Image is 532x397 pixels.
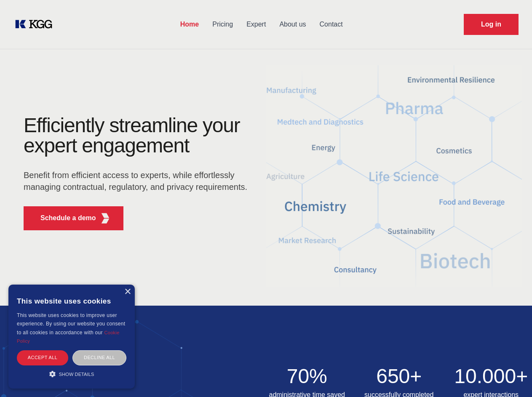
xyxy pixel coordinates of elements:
span: This website uses cookies to improve user experience. By using our website you consent to all coo... [17,312,125,336]
div: Decline all [72,350,126,365]
h1: Efficiently streamline your expert engagement [24,115,253,156]
a: Cookie Policy [17,330,120,344]
div: Show details [17,370,126,378]
p: Schedule a demo [40,213,96,223]
img: KGG Fifth Element RED [100,213,111,224]
iframe: Chat Widget [490,357,532,397]
span: Show details [59,372,94,377]
a: Pricing [206,13,240,35]
a: Contact [313,13,350,35]
a: Expert [240,13,273,35]
p: Benefit from efficient access to experts, while effortlessly managing contractual, regulatory, an... [24,169,253,193]
div: Accept all [17,350,68,365]
a: About us [273,13,313,35]
a: Home [174,13,206,35]
a: KOL Knowledge Platform: Talk to Key External Experts (KEE) [13,18,59,31]
h2: 70% [266,366,348,386]
button: Schedule a demoKGG Fifth Element RED [24,206,123,230]
div: This website uses cookies [17,291,126,311]
h2: 650+ [358,366,440,386]
a: Request Demo [464,14,519,35]
img: KGG Fifth Element RED [266,55,522,297]
div: Close [124,289,131,295]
